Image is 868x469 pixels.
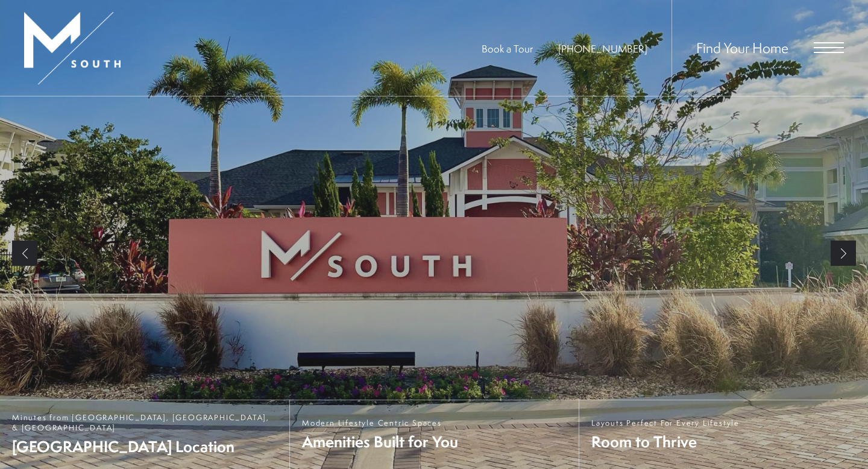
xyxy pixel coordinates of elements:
a: Modern Lifestyle Centric Spaces [289,400,579,469]
a: Book a Tour [482,42,533,55]
span: [PHONE_NUMBER] [558,42,647,55]
span: Modern Lifestyle Centric Spaces [302,418,458,428]
span: Amenities Built for You [302,431,458,452]
a: Next [831,241,856,266]
img: MSouth [24,12,121,84]
button: Open Menu [814,42,844,53]
a: Layouts Perfect For Every Lifestyle [579,400,868,469]
span: Room to Thrive [591,431,740,452]
a: Call Us at 813-570-8014 [558,42,647,55]
span: Layouts Perfect For Every Lifestyle [591,418,740,428]
a: Previous [12,241,37,266]
span: [GEOGRAPHIC_DATA] Location [12,436,277,457]
span: Minutes from [GEOGRAPHIC_DATA], [GEOGRAPHIC_DATA], & [GEOGRAPHIC_DATA] [12,412,277,433]
a: Find Your Home [696,38,788,57]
